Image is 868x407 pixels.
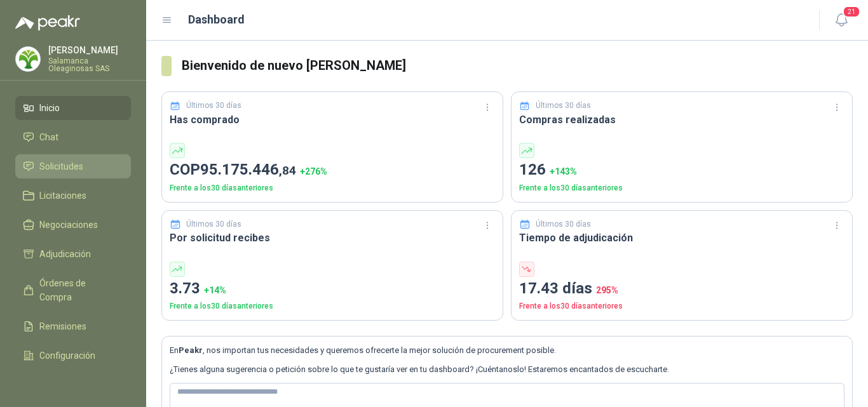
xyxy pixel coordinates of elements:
[48,57,131,72] p: Salamanca Oleaginosas SAS
[170,363,844,376] p: ¿Tienes alguna sugerencia o petición sobre lo que te gustaría ver en tu dashboard? ¡Cuéntanoslo! ...
[15,183,131,208] a: Licitaciones
[170,230,495,246] h3: Por solicitud recibes
[15,15,80,30] img: Logo peakr
[15,271,131,309] a: Órdenes de Compra
[170,112,495,128] h3: Has comprado
[182,56,853,76] h3: Bienvenido de nuevo [PERSON_NAME]
[300,166,327,177] span: + 276 %
[536,100,591,112] p: Últimos 30 días
[15,242,131,266] a: Adjudicación
[170,344,844,357] p: En , nos importan tus necesidades y queremos ofrecerte la mejor solución de procurement posible.
[186,100,241,112] p: Últimos 30 días
[15,96,131,120] a: Inicio
[39,276,119,304] span: Órdenes de Compra
[179,345,203,355] b: Peakr
[170,277,495,301] p: 3.73
[188,11,245,29] h1: Dashboard
[15,154,131,178] a: Solicitudes
[15,213,131,237] a: Negociaciones
[170,158,495,182] p: COP
[48,46,131,55] p: [PERSON_NAME]
[186,218,241,230] p: Últimos 30 días
[519,112,844,128] h3: Compras realizadas
[519,158,844,182] p: 126
[519,300,844,312] p: Frente a los 30 días anteriores
[519,277,844,301] p: 17.43 días
[39,349,95,363] span: Configuración
[39,130,58,144] span: Chat
[204,285,226,295] span: + 14 %
[15,125,131,149] a: Chat
[550,166,577,177] span: + 143 %
[170,300,495,312] p: Frente a los 30 días anteriores
[39,159,83,173] span: Solicitudes
[843,6,860,18] span: 21
[536,218,591,230] p: Últimos 30 días
[39,101,60,115] span: Inicio
[279,163,296,178] span: ,84
[170,182,495,194] p: Frente a los 30 días anteriores
[200,161,296,178] span: 95.175.446
[39,247,91,261] span: Adjudicación
[16,47,40,71] img: Company Logo
[830,9,853,32] button: 21
[15,314,131,338] a: Remisiones
[519,230,844,246] h3: Tiempo de adjudicación
[596,285,618,295] span: 295 %
[39,189,86,203] span: Licitaciones
[519,182,844,194] p: Frente a los 30 días anteriores
[15,373,131,397] a: Manuales y ayuda
[39,218,98,232] span: Negociaciones
[15,344,131,368] a: Configuración
[39,319,86,333] span: Remisiones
